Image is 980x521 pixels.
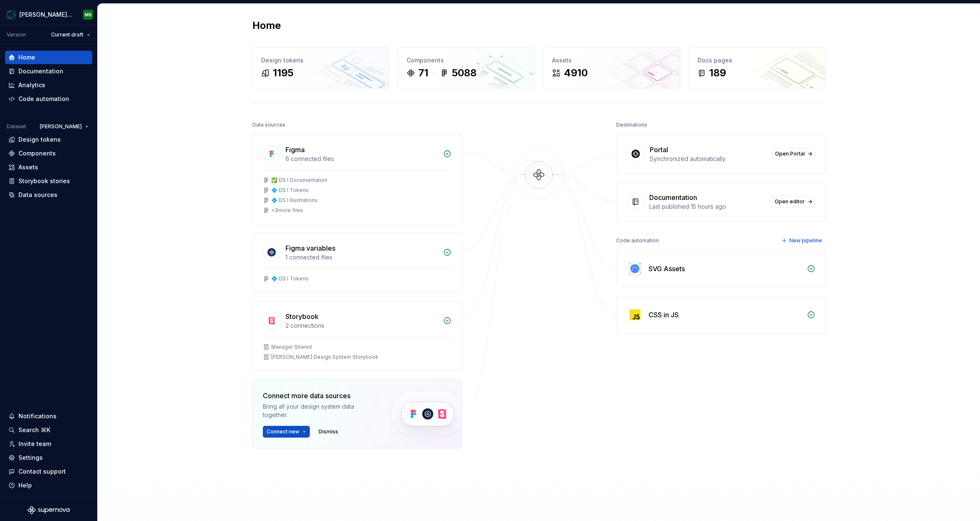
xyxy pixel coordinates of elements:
div: Contact support [18,467,66,476]
div: 189 [709,66,726,80]
button: Help [5,479,92,492]
div: Bring all your design system data together. [263,402,376,419]
div: Home [18,53,35,62]
div: Last published 15 hours ago [649,202,766,211]
div: Manager Shared [271,344,312,350]
svg: Supernova Logo [28,506,70,514]
span: New pipeline [789,237,822,244]
h2: Home [252,19,281,32]
div: Destinations [616,119,647,131]
div: Assets [18,163,38,171]
div: Design tokens [261,56,381,65]
div: Search ⌘K [18,426,50,434]
span: [PERSON_NAME] [40,123,82,130]
a: Design tokens [5,133,92,146]
div: Help [18,481,32,490]
span: Current draft [51,31,83,38]
a: Analytics [5,78,92,92]
button: New pipeline [779,235,826,246]
button: Dismiss [315,426,342,438]
button: Contact support [5,465,92,478]
a: Docs pages189 [689,47,826,88]
div: 💠 DS I Tokens [271,187,309,194]
div: Invite team [18,440,51,448]
a: Storybook2 connectionsManager Shared[PERSON_NAME] Design System Storybook [252,301,462,371]
div: Connect more data sources [263,391,376,401]
div: Notifications [18,412,57,420]
div: 💠 DS I Illustrations [271,197,318,204]
button: Notifications [5,410,92,423]
div: Figma [285,145,305,155]
div: 4910 [564,66,588,80]
div: Assets [552,56,671,65]
span: Dismiss [319,428,338,435]
div: Design tokens [18,135,61,144]
div: Portal [650,145,668,155]
div: Synchronized automatically [650,155,766,163]
span: Open Portal [775,150,805,157]
a: Storybook stories [5,174,92,188]
div: SVG Assets [648,264,685,274]
button: Connect new [263,426,310,438]
div: Code automation [616,235,659,246]
button: [PERSON_NAME] Design SystemMS [2,5,96,23]
div: 💠 DS I Tokens [271,275,309,282]
div: 1195 [273,66,293,80]
div: Code automation [18,95,69,103]
div: Data sources [18,191,57,199]
div: Documentation [18,67,63,75]
button: Search ⌘K [5,423,92,437]
div: Components [18,149,56,158]
a: Assets [5,161,92,174]
div: Components [407,56,526,65]
div: 71 [418,66,428,80]
a: Design tokens1195 [252,47,389,88]
div: Settings [18,454,43,462]
div: 2 connections [285,321,438,330]
a: Invite team [5,437,92,451]
div: Version [7,31,26,38]
a: Assets4910 [543,47,680,88]
a: Code automation [5,92,92,106]
span: Connect new [267,428,299,435]
div: [PERSON_NAME] Design System Storybook [271,354,379,360]
a: Figma variables1 connected files💠 DS I Tokens [252,233,462,293]
div: Dataset [7,123,26,130]
a: Components715088 [398,47,535,88]
div: Data sources [252,119,285,131]
div: Figma variables [285,243,335,253]
a: Home [5,51,92,64]
a: Open editor [771,196,815,207]
div: ✅ DS I Documentation [271,177,327,184]
div: [PERSON_NAME] Design System [19,10,73,19]
div: 5088 [452,66,477,80]
a: Documentation [5,65,92,78]
a: Open Portal [771,148,815,160]
div: + 3 more files [271,207,303,214]
a: Figma6 connected files✅ DS I Documentation💠 DS I Tokens💠 DS I Illustrations+3more files [252,134,462,224]
div: Storybook [285,311,319,321]
a: Data sources [5,188,92,202]
div: CSS in JS [648,310,679,320]
a: Components [5,147,92,160]
div: 6 connected files [285,155,438,163]
a: Settings [5,451,92,464]
button: [PERSON_NAME] [36,121,92,132]
div: Analytics [18,81,45,89]
div: Docs pages [697,56,817,65]
button: Current draft [47,29,94,41]
div: Documentation [649,192,697,202]
img: e0e0e46e-566d-4916-84b9-f308656432a6.png [6,10,16,20]
div: Storybook stories [18,177,70,185]
div: 1 connected files [285,253,438,262]
span: Open editor [775,198,805,205]
div: MS [85,11,92,18]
